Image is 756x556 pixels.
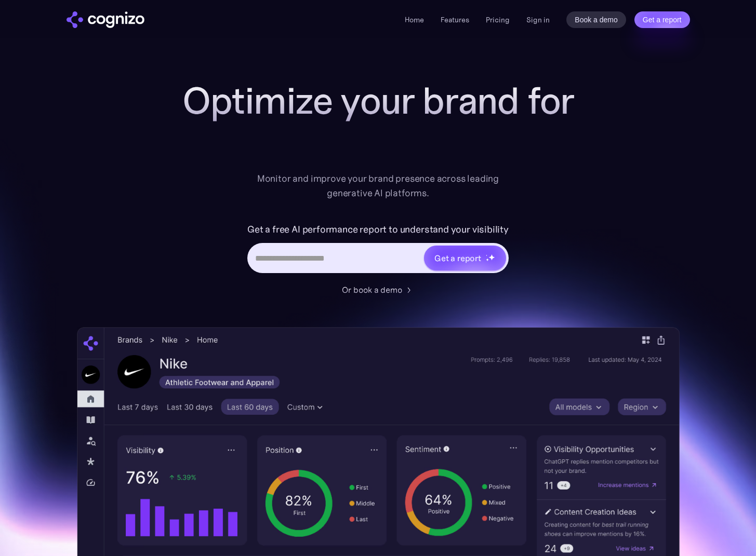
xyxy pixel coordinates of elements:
a: Pricing [486,15,510,24]
a: Features [441,15,469,24]
a: home [67,11,144,28]
div: Or book a demo [342,283,402,296]
label: Get a free AI performance report to understand your visibility [247,221,509,238]
a: Sign in [526,13,550,26]
a: Book a demo [566,11,626,28]
a: Get a reportstarstarstar [423,245,507,272]
img: star [488,254,495,261]
img: star [486,258,489,262]
div: Get a report [434,252,481,264]
a: Or book a demo [342,283,415,296]
div: Monitor and improve your brand presence across leading generative AI platforms. [250,171,506,200]
a: Home [405,15,424,24]
img: star [486,254,487,256]
h1: Optimize your brand for [170,80,586,121]
form: Hero URL Input Form [247,221,509,278]
img: cognizo logo [67,11,144,28]
a: Get a report [634,11,690,28]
